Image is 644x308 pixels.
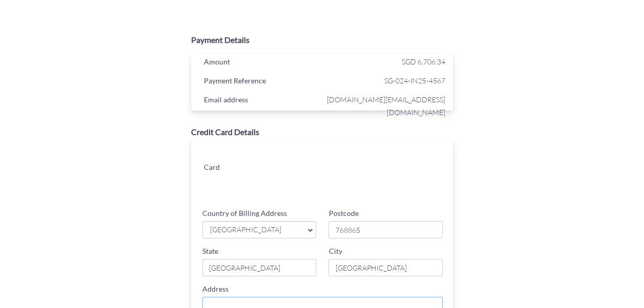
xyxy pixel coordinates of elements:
div: Payment Reference [196,74,325,90]
span: [DOMAIN_NAME][EMAIL_ADDRESS][DOMAIN_NAME] [324,93,445,119]
a: [GEOGRAPHIC_DATA] [202,221,317,238]
iframe: Secure card expiration date input frame [268,173,355,191]
div: Payment Details [191,34,453,46]
span: SG-024-IN25-4567 [324,74,445,87]
div: Amount [196,55,325,71]
iframe: Secure card number input frame [268,150,444,169]
label: Address [202,284,228,294]
span: SGD 6,706.34 [402,57,445,66]
div: Card [196,161,260,176]
div: Credit Card Details [191,126,453,138]
label: City [328,246,342,256]
label: Country of Billing Address [202,208,287,218]
iframe: Secure card security code input frame [357,173,444,191]
label: State [202,246,218,256]
div: Email address [196,93,325,108]
label: Postcode [328,208,358,218]
span: [GEOGRAPHIC_DATA] [209,225,300,235]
